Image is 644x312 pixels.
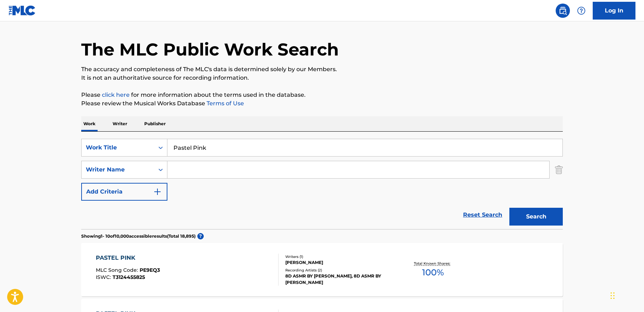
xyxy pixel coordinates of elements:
p: Writer [110,116,129,131]
div: Writers ( 1 ) [285,254,393,259]
button: Search [509,208,563,226]
span: 100 % [422,266,444,279]
a: PASTEL PINKMLC Song Code:PE9EQ3ISWC:T3124455825Writers (1)[PERSON_NAME]Recording Artists (2)8D AS... [81,243,563,296]
a: click here [102,91,130,98]
a: Reset Search [459,207,506,223]
div: PASTEL PINK [96,254,160,262]
button: Add Criteria [81,183,167,201]
img: search [559,6,567,15]
a: Log In [593,2,635,20]
img: 9d2ae6d4665cec9f34b9.svg [153,187,162,196]
a: Terms of Use [205,100,244,107]
div: Recording Artists ( 2 ) [285,268,393,273]
h1: The MLC Public Work Search [81,39,339,60]
div: Writer Name [86,165,150,174]
span: ISWC : [96,274,113,280]
div: Drag [611,285,615,306]
p: Showing 1 - 10 of 10,000 accessible results (Total 18,895 ) [81,233,196,239]
p: Publisher [142,116,168,131]
div: 8D ASMR BY [PERSON_NAME], 8D ASMR BY [PERSON_NAME] [285,273,393,286]
span: MLC Song Code : [96,267,140,273]
img: MLC Logo [9,5,36,16]
a: Public Search [556,4,570,18]
iframe: Chat Widget [608,278,644,312]
img: help [577,6,586,15]
form: Search Form [81,139,563,229]
p: Please for more information about the terms used in the database. [81,91,563,99]
span: ? [197,233,204,239]
p: It is not an authoritative source for recording information. [81,74,563,82]
div: Work Title [86,143,150,152]
p: The accuracy and completeness of The MLC's data is determined solely by our Members. [81,65,563,74]
p: Total Known Shares: [414,261,452,266]
span: T3124455825 [113,274,145,280]
div: [PERSON_NAME] [285,259,393,266]
div: Help [574,4,588,18]
p: Please review the Musical Works Database [81,99,563,108]
span: PE9EQ3 [140,267,160,273]
img: Delete Criterion [555,161,563,179]
p: Work [81,116,98,131]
